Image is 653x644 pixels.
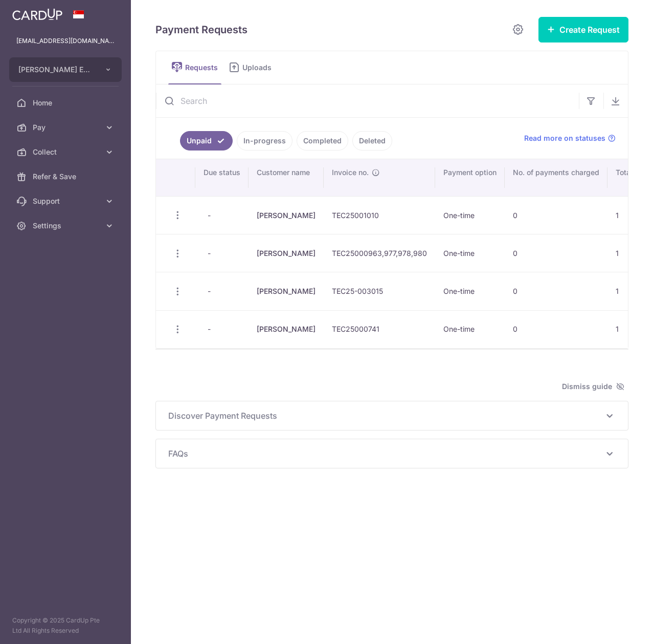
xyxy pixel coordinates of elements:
[33,98,100,108] span: Home
[168,410,616,422] p: Discover Payment Requests
[524,133,605,143] span: Read more on statuses
[16,36,115,46] p: [EMAIL_ADDRESS][DOMAIN_NAME]
[195,159,249,196] th: Due status
[505,234,607,272] td: 0
[226,51,279,84] a: Uploads
[168,51,221,84] a: Requests
[249,272,324,310] td: [PERSON_NAME]
[185,62,221,73] span: Requests
[180,131,233,151] a: Unpaid
[33,147,100,157] span: Collect
[324,272,435,310] td: TEC25-003015
[12,8,62,20] img: CardUp
[156,84,579,117] input: Search
[324,310,435,348] td: TEC25000741
[524,133,616,143] a: Read more on statuses
[505,159,607,196] th: No. of payments charged
[435,272,505,310] td: One-time
[435,196,505,234] td: One-time
[204,322,215,336] span: -
[155,22,247,38] h5: Payment Requests
[168,447,603,460] span: FAQs
[297,131,348,151] a: Completed
[505,310,607,348] td: 0
[538,17,628,42] button: Create Request
[168,447,616,460] p: FAQs
[237,131,292,151] a: In-progress
[324,196,435,234] td: TEC25001010
[332,167,369,178] span: Invoice no.
[324,234,435,272] td: TEC25000963,977,978,980
[588,613,643,639] iframe: Opens a widget where you can find more information
[352,131,392,151] a: Deleted
[204,246,215,261] span: -
[9,57,122,82] button: [PERSON_NAME] EYE CARE PTE. LTD.
[33,221,100,231] span: Settings
[435,234,505,272] td: One-time
[168,410,603,422] span: Discover Payment Requests
[204,208,215,223] span: -
[18,65,94,75] span: [PERSON_NAME] EYE CARE PTE. LTD.
[435,159,505,196] th: Payment option
[249,196,324,234] td: [PERSON_NAME]
[242,62,279,73] span: Uploads
[513,167,599,178] span: No. of payments charged
[443,167,497,178] span: Payment option
[562,380,624,393] span: Dismiss guide
[204,284,215,298] span: -
[505,272,607,310] td: 0
[435,310,505,348] td: One-time
[249,159,324,196] th: Customer name
[249,234,324,272] td: [PERSON_NAME]
[33,122,100,133] span: Pay
[505,196,607,234] td: 0
[324,159,435,196] th: Invoice no.
[249,310,324,348] td: [PERSON_NAME]
[33,171,100,182] span: Refer & Save
[33,196,100,206] span: Support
